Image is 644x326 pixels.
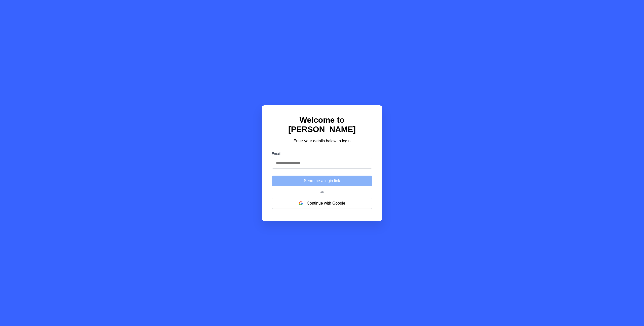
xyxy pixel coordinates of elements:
[299,201,303,205] img: google logo
[272,138,372,144] p: Enter your details below to login
[272,115,372,134] h1: Welcome to [PERSON_NAME]
[272,198,372,209] button: Continue with Google
[272,152,372,156] label: Email
[272,176,372,186] button: Send me a login link
[318,190,326,194] span: Or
